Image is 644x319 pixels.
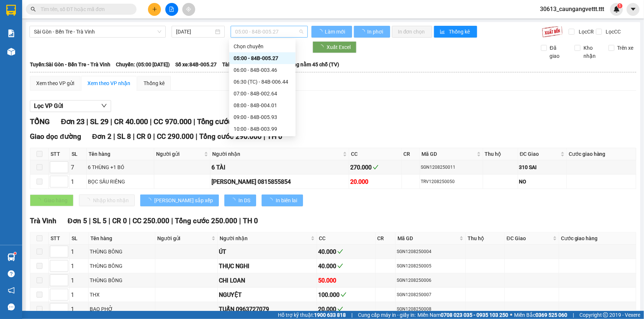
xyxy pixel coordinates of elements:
[559,232,636,245] th: Cước giao hàng
[30,132,81,141] span: Giao dọc đường
[90,276,154,284] div: THÙNG BÔNG
[421,164,482,171] div: SGN1208250011
[30,194,73,206] button: Giao hàng
[262,194,303,206] button: In biên lai
[71,290,87,299] div: 1
[144,79,165,87] div: Thống kê
[133,132,135,141] span: |
[14,252,16,255] sup: 1
[34,101,63,111] span: Lọc VP Gửi
[520,150,559,158] span: ĐC Giao
[71,247,87,256] div: 1
[483,148,518,160] th: Thu hộ
[630,6,637,13] span: caret-down
[71,262,87,271] div: 1
[87,148,154,160] th: Tên hàng
[535,312,567,318] strong: 0369 525 060
[376,232,396,245] th: CR
[30,62,110,67] b: Tuyến: Sài Gòn - Bến Tre - Trà Vinh
[449,28,471,36] span: Thống kê
[30,100,111,112] button: Lọc VP Gửi
[219,276,316,285] div: CHI LOAN
[349,148,402,160] th: CC
[129,217,131,225] span: |
[175,60,217,69] span: Số xe: 84B-005.27
[71,305,87,314] div: 1
[113,132,115,141] span: |
[547,44,569,60] span: Đã giao
[157,234,210,242] span: Người gửi
[614,44,637,52] span: Trên xe
[140,194,219,206] button: [PERSON_NAME] sắp xếp
[114,117,148,126] span: CR 40.000
[318,262,374,271] div: 40.000
[31,7,36,12] span: search
[519,178,565,186] div: NO
[243,217,258,225] span: TH 0
[116,60,170,69] span: Chuyến: (05:00 [DATE])
[70,232,89,245] th: SL
[396,288,466,302] td: SGN1208250007
[396,273,466,288] td: SGN1208250006
[7,253,15,261] img: warehouse-icon
[112,217,127,225] span: CR 0
[234,90,291,98] div: 07:00 - 84B-002.64
[41,5,128,13] input: Tìm tên, số ĐT hoặc mã đơn
[417,311,508,319] span: Miền Nam
[224,194,256,206] button: In DS
[88,163,153,171] div: 6 THÙNG +1 BÓ
[8,270,15,277] span: question-circle
[36,79,74,87] div: Xem theo VP gửi
[137,132,151,141] span: CR 0
[235,26,303,37] span: 05:00 - 84B-005.27
[68,217,87,225] span: Đơn 5
[507,234,551,242] span: ĐC Giao
[402,148,420,160] th: CR
[165,3,178,16] button: file-add
[220,234,309,242] span: Người nhận
[397,277,464,284] div: SGN1208250006
[148,3,161,16] button: plus
[350,163,400,172] div: 270.000
[420,175,483,189] td: TRV1208250050
[71,177,85,186] div: 1
[619,3,621,8] span: 1
[182,3,195,16] button: aim
[154,117,192,126] span: CC 970.000
[420,160,483,175] td: SGN1208250011
[234,113,291,121] div: 09:00 - 84B-005.93
[337,306,343,312] span: check
[70,148,87,160] th: SL
[89,217,91,225] span: |
[219,262,316,271] div: THỤC NGHI
[263,60,339,69] span: Loại xe: Giường nằm 45 chỗ (TV)
[90,305,154,313] div: BAO PHỞ
[92,132,112,141] span: Đơn 2
[211,177,348,186] div: [PERSON_NAME] 0815855854
[71,163,85,172] div: 7
[576,28,595,36] span: Lọc CR
[234,101,291,109] div: 08:00 - 84B-004.01
[229,41,296,52] div: Chọn chuyến
[175,217,237,225] span: Tổng cước 250.000
[337,263,343,269] span: check
[88,178,153,186] div: BỌC SẦU RIÊNG
[603,28,622,36] span: Lọc CC
[317,29,324,34] span: loading
[354,26,390,38] button: In phơi
[110,117,112,126] span: |
[318,45,327,50] span: loading
[313,41,357,53] button: Xuất Excel
[49,148,70,160] th: STT
[234,42,291,50] div: Chọn chuyến
[193,117,195,126] span: |
[132,217,169,225] span: CC 250.000
[89,232,155,245] th: Tên hàng
[396,259,466,273] td: SGN1208250005
[90,291,154,299] div: THX
[101,103,107,109] span: down
[514,311,567,319] span: Miền Bắc
[239,217,241,225] span: |
[581,44,603,60] span: Kho nhận
[79,194,135,206] button: Nhập kho nhận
